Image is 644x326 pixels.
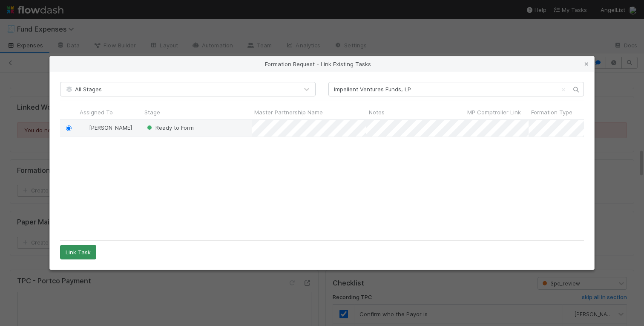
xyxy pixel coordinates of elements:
[467,108,521,116] span: MP Comptroller Link
[369,108,385,116] span: Notes
[254,108,323,116] span: Master Partnership Name
[89,124,132,131] span: [PERSON_NAME]
[50,56,594,72] div: Formation Request - Link Existing Tasks
[66,125,72,131] input: Toggle Row Selected
[60,245,96,259] button: Link Task
[81,124,88,131] img: avatar_892eb56c-5b5a-46db-bf0b-2a9023d0e8f8.png
[144,108,160,116] span: Stage
[145,123,194,132] div: Ready to Form
[80,123,132,132] div: [PERSON_NAME]
[559,83,568,96] button: Clear search
[531,108,572,116] span: Formation Type
[65,86,102,93] span: All Stages
[328,82,584,96] input: Search
[80,108,113,116] span: Assigned To
[145,124,194,131] span: Ready to Form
